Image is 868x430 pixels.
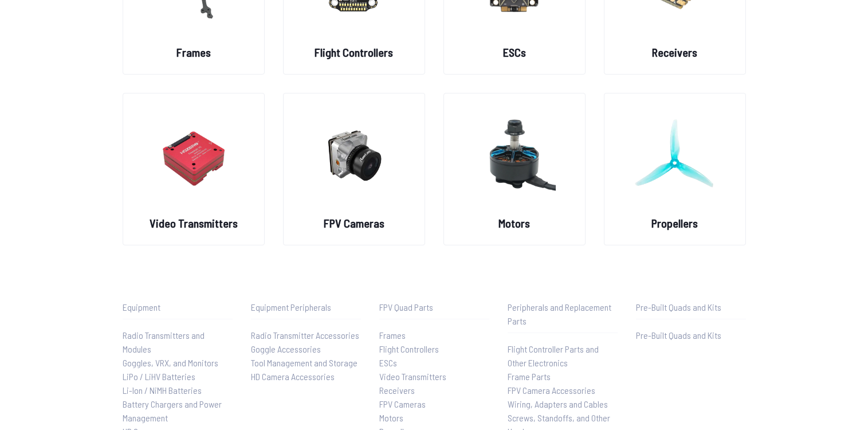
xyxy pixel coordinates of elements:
span: Frame Parts [508,371,551,382]
span: Flight Controllers [379,343,439,354]
span: Video Transmitters [379,371,446,382]
span: Pre-Built Quads and Kits [636,330,721,341]
p: Equipment [123,300,233,314]
img: image of category [313,105,395,206]
span: FPV Cameras [379,398,426,409]
span: Receivers [379,385,415,396]
a: Frame Parts [508,370,618,384]
a: Frames [379,329,489,342]
span: Goggles, VRX, and Monitors [123,357,218,368]
a: Pre-Built Quads and Kits [636,329,746,342]
p: Equipment Peripherals [251,300,361,314]
h2: Motors [498,215,530,231]
a: Radio Transmitters and Modules [123,329,233,356]
span: Radio Transmitters and Modules [123,330,205,354]
h2: Video Transmitters [150,215,238,231]
span: Motors [379,412,403,423]
a: image of categoryVideo Transmitters [123,93,265,245]
a: Receivers [379,384,489,397]
h2: Receivers [652,44,697,60]
a: Tool Management and Storage [251,356,361,370]
span: Tool Management and Storage [251,357,358,368]
h2: Propellers [651,215,698,231]
a: FPV Cameras [379,397,489,411]
a: Wiring, Adapters and Cables [508,397,618,411]
span: Flight Controller Parts and Other Electronics [508,343,599,368]
img: image of category [152,105,235,206]
a: image of categoryPropellers [604,93,746,245]
a: Goggles, VRX, and Monitors [123,356,233,370]
img: image of category [473,105,556,206]
a: Video Transmitters [379,370,489,384]
span: Wiring, Adapters and Cables [508,398,608,409]
span: Goggle Accessories [251,343,321,354]
a: Flight Controller Parts and Other Electronics [508,342,618,370]
a: Radio Transmitter Accessories [251,329,361,342]
h2: FPV Cameras [324,215,384,231]
h2: Flight Controllers [315,44,393,60]
a: FPV Camera Accessories [508,384,618,397]
img: image of category [634,105,716,206]
span: Radio Transmitter Accessories [251,330,359,341]
span: Frames [379,330,406,341]
a: Battery Chargers and Power Management [123,397,233,425]
a: image of categoryFPV Cameras [283,93,425,245]
span: Li-Ion / NiMH Batteries [123,385,202,396]
span: FPV Camera Accessories [508,385,595,396]
a: Goggle Accessories [251,342,361,356]
a: ESCs [379,356,489,370]
p: Peripherals and Replacement Parts [508,300,618,328]
h2: ESCs [503,44,526,60]
span: Battery Chargers and Power Management [123,398,222,423]
p: FPV Quad Parts [379,300,489,314]
a: HD Camera Accessories [251,370,361,384]
a: image of categoryMotors [443,93,586,245]
span: LiPo / LiHV Batteries [123,371,195,382]
span: HD Camera Accessories [251,371,335,382]
a: Flight Controllers [379,342,489,356]
a: Li-Ion / NiMH Batteries [123,384,233,397]
p: Pre-Built Quads and Kits [636,300,746,314]
h2: Frames [176,44,211,60]
span: ESCs [379,357,397,368]
a: Motors [379,411,489,425]
a: LiPo / LiHV Batteries [123,370,233,384]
